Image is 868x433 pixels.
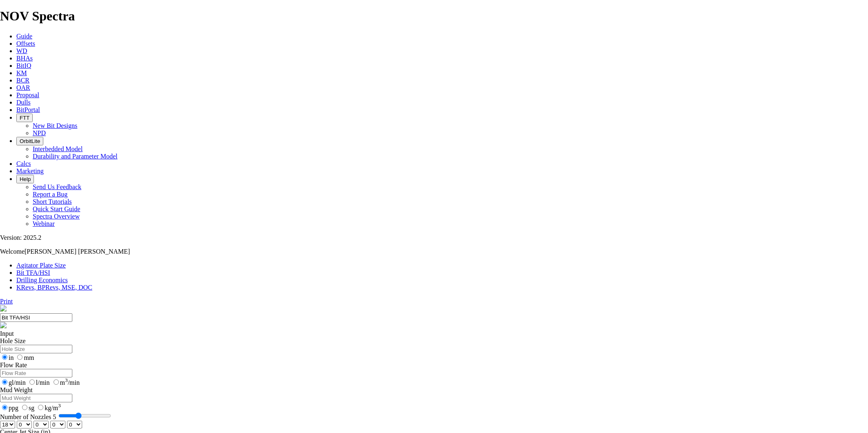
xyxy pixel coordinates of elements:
input: m3/min [54,379,59,385]
a: Durability and Parameter Model [33,153,118,160]
a: Bit TFA/HSI [16,269,50,276]
a: WD [16,47,27,54]
button: OrbitLite [16,137,43,145]
a: Short Tutorials [33,198,72,205]
a: Offsets [16,40,35,47]
a: New Bit Designs [33,122,77,129]
a: Marketing [16,167,44,174]
a: OAR [16,84,30,91]
a: BCR [16,77,29,84]
span: [PERSON_NAME] [PERSON_NAME] [25,248,130,255]
a: Proposal [16,92,39,98]
label: kg/m [36,404,61,411]
a: Quick Start Guide [33,205,80,212]
a: Dulls [16,99,31,106]
label: l/min [27,379,50,386]
button: FTT [16,114,33,122]
input: sg [22,405,27,410]
input: kg/m3 [38,405,43,410]
a: Report a Bug [33,191,67,198]
a: Drilling Economics [16,277,68,283]
input: ppg [2,405,7,410]
label: mm [15,354,34,361]
input: mm [17,355,22,360]
a: KM [16,69,27,76]
label: m /min [51,379,80,386]
a: Spectra Overview [33,213,80,220]
a: BHAs [16,55,33,62]
input: gl/min [2,379,7,385]
a: Interbedded Model [33,145,83,152]
span: FTT [20,115,29,121]
input: in [2,355,7,360]
span: OrbitLite [20,138,40,144]
label: sg [20,404,34,411]
a: NPD [33,129,46,136]
button: Help [16,175,34,183]
a: Send Us Feedback [33,183,81,190]
a: KRevs, BPRevs, MSE, DOC [16,284,92,291]
a: BitPortal [16,106,40,113]
a: Webinar [33,220,55,227]
a: Agitator Plate Size [16,262,66,269]
span: Help [20,176,31,182]
a: BitIQ [16,62,31,69]
sup: 3 [65,377,68,384]
a: Calcs [16,160,31,167]
sup: 3 [58,402,61,408]
a: Guide [16,33,32,40]
input: l/min [29,379,35,385]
